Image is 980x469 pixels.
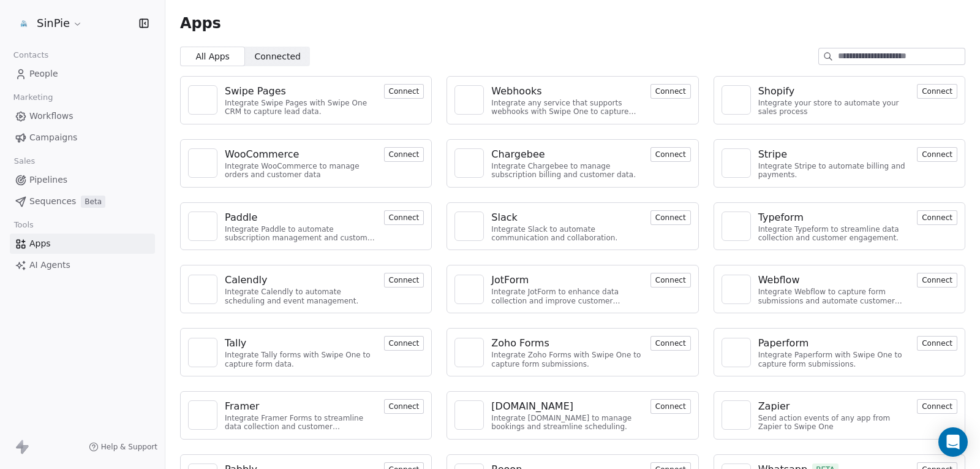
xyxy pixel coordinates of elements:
a: NA [454,275,484,304]
a: Connect [650,148,691,160]
a: Calendly [225,273,377,288]
button: Connect [384,147,424,162]
a: Apps [10,234,155,254]
a: NA [454,85,484,115]
img: NA [727,343,745,362]
span: Pipelines [29,173,67,186]
a: NA [454,212,484,241]
div: Paperform [758,336,809,351]
img: NA [460,154,478,172]
a: SequencesBeta [10,191,155,212]
div: Integrate any service that supports webhooks with Swipe One to capture and automate data workflows. [491,99,643,116]
button: Connect [917,273,957,288]
a: Campaigns [10,128,155,148]
button: Connect [650,273,691,288]
div: JotForm [491,273,529,288]
a: Connect [384,274,424,286]
a: Help & Support [89,442,157,452]
a: Chargebee [491,147,643,162]
a: NA [188,148,217,178]
a: Connect [917,212,957,223]
div: Typeform [758,210,804,225]
button: Connect [384,210,424,225]
a: Connect [384,337,424,349]
div: Open Intercom Messenger [938,427,968,457]
img: NA [460,406,478,424]
div: Paddle [225,210,257,225]
a: Webhooks [491,84,643,99]
a: NA [454,400,484,430]
a: NA [188,85,217,115]
a: [DOMAIN_NAME] [491,399,643,414]
button: Connect [917,147,957,162]
img: NA [194,343,212,362]
button: Connect [384,84,424,99]
a: Connect [917,274,957,286]
a: Slack [491,210,643,225]
a: Paperform [758,336,910,351]
img: NA [460,217,478,235]
div: Calendly [225,273,267,288]
a: NA [722,275,751,304]
a: NA [188,400,217,430]
div: Webflow [758,273,800,288]
div: Framer [225,399,259,414]
div: Swipe Pages [225,84,286,99]
a: NA [722,338,751,367]
img: NA [194,154,212,172]
div: Integrate Paddle to automate subscription management and customer engagement. [225,225,377,243]
div: Integrate Chargebee to manage subscription billing and customer data. [491,162,643,180]
span: Tools [9,216,39,234]
div: Slack [491,210,517,225]
img: NA [194,91,212,109]
img: NA [727,217,745,235]
button: SinPie [15,13,85,34]
a: Shopify [758,84,910,99]
div: Zoho Forms [491,336,549,351]
img: NA [727,406,745,424]
a: AI Agents [10,255,155,275]
a: Connect [384,212,424,223]
button: Connect [384,399,424,414]
a: NA [188,275,217,304]
a: Connect [650,274,691,286]
a: Connect [384,400,424,412]
a: Connect [650,212,691,223]
img: NA [460,280,478,299]
a: JotForm [491,273,643,288]
a: Webflow [758,273,910,288]
span: Beta [81,196,105,208]
a: Pipelines [10,170,155,190]
a: NA [722,85,751,115]
img: NA [727,280,745,299]
a: Connect [384,85,424,97]
button: Connect [650,336,691,351]
button: Connect [917,336,957,351]
a: Workflows [10,106,155,126]
a: Connect [650,337,691,349]
div: Integrate Tally forms with Swipe One to capture form data. [225,351,377,368]
img: NA [194,406,212,424]
a: People [10,64,155,84]
button: Connect [650,210,691,225]
a: NA [188,212,217,241]
div: Integrate Stripe to automate billing and payments. [758,162,910,180]
a: NA [722,212,751,241]
span: Apps [29,237,51,250]
span: Contacts [8,46,54,64]
a: Framer [225,399,377,414]
img: NA [727,154,745,172]
a: Connect [917,85,957,97]
a: Connect [917,400,957,412]
img: SinPie-PNG-Logotipo.png [17,16,32,31]
div: Integrate Paperform with Swipe One to capture form submissions. [758,351,910,368]
span: Workflows [29,110,73,123]
img: NA [194,217,212,235]
span: Connected [255,50,301,63]
span: Sequences [29,195,76,208]
div: WooCommerce [225,147,299,162]
div: Tally [225,336,246,351]
div: Integrate Calendly to automate scheduling and event management. [225,288,377,305]
button: Connect [650,399,691,414]
div: Integrate WooCommerce to manage orders and customer data [225,162,377,180]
